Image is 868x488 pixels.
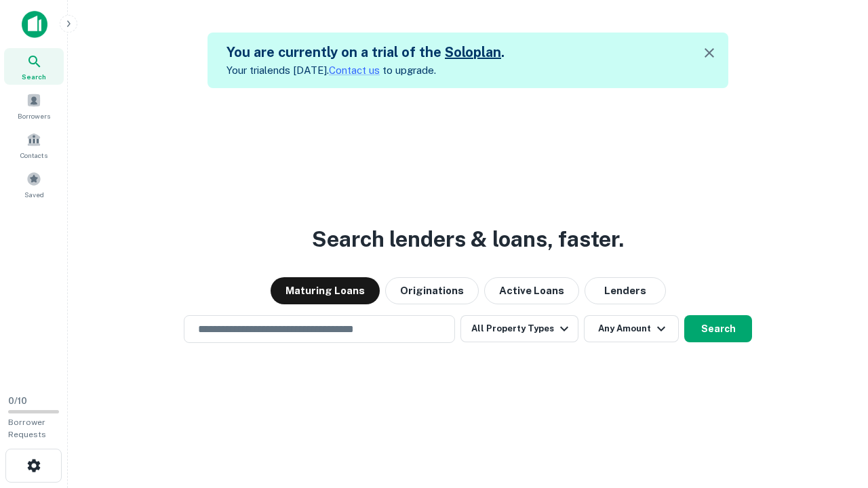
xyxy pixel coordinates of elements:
[585,277,666,304] button: Lenders
[4,87,64,124] a: Borrowers
[312,223,624,256] h3: Search lenders & loans, faster.
[484,277,579,304] button: Active Loans
[24,189,44,200] span: Saved
[4,166,64,203] a: Saved
[445,44,501,60] a: Soloplan
[684,315,752,342] button: Search
[271,277,380,304] button: Maturing Loans
[226,42,505,62] h5: You are currently on a trial of the .
[4,48,64,85] a: Search
[584,315,679,342] button: Any Amount
[460,315,578,342] button: All Property Types
[8,396,27,406] span: 0 / 10
[226,62,505,79] p: Your trial ends [DATE]. to upgrade.
[22,11,47,38] img: capitalize-icon.png
[329,64,380,76] a: Contact us
[4,127,64,163] a: Contacts
[22,71,46,82] span: Search
[20,150,47,161] span: Contacts
[385,277,479,304] button: Originations
[8,418,46,439] span: Borrower Requests
[800,380,868,445] iframe: Chat Widget
[18,110,50,121] span: Borrowers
